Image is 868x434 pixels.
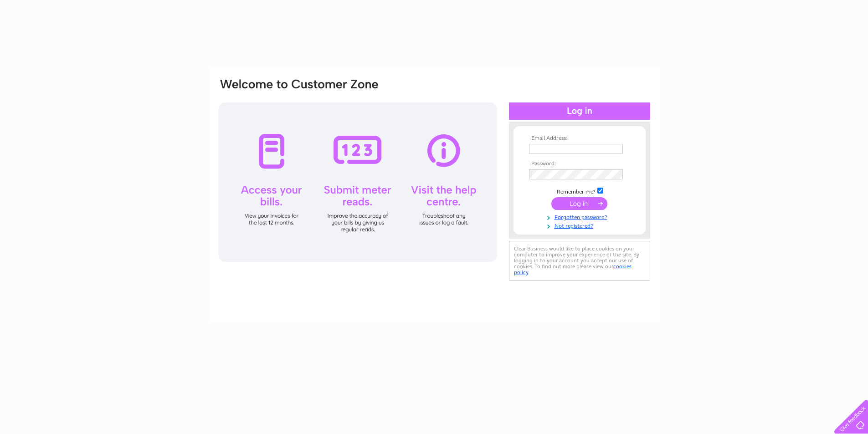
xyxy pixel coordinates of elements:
[529,221,632,230] a: Not registered?
[509,241,650,281] div: Clear Business would like to place cookies on your computer to improve your experience of the sit...
[527,135,632,142] th: Email Address:
[527,186,632,195] td: Remember me?
[529,212,632,221] a: Forgotten password?
[514,263,632,276] a: cookies policy
[551,197,607,210] input: Submit
[527,161,632,167] th: Password:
